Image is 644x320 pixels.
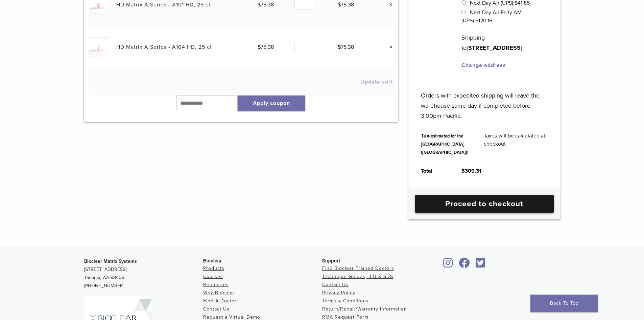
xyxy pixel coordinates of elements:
[258,1,261,8] span: $
[413,162,454,180] th: Total
[84,258,137,264] strong: Bioclear Matrix Systems
[203,265,224,271] a: Products
[203,274,223,279] a: Courses
[89,37,109,57] img: HD Matrix A Series - A104 HD, 25 ct
[116,44,212,50] a: HD Matrix A Series - A104 HD, 25 ct
[421,80,548,121] p: Orders with expedited shipping will leave the warehouse same day if completed before 3:00pm Pacific.
[203,314,260,320] a: Request a Virtual Demo
[322,282,349,287] a: Contact Us
[461,33,548,53] p: Shipping to .
[322,298,369,304] a: Terms & Conditions
[338,44,354,50] bdi: 75.38
[203,282,229,287] a: Resources
[475,17,478,24] span: $
[203,306,230,312] a: Contact Us
[116,1,211,8] a: HD Matrix A Series - A101 HD, 25 ct
[413,126,476,162] th: Tax
[203,258,222,263] span: Bioclear
[258,1,274,8] bdi: 75.38
[322,258,340,263] span: Support
[384,0,393,9] a: Remove this item
[461,168,465,174] span: $
[322,306,407,312] a: Return/Repair/Warranty Information
[322,314,368,320] a: RMA Request Form
[461,168,481,174] bdi: 309.31
[258,44,261,50] span: $
[258,44,274,50] bdi: 75.38
[322,290,355,296] a: Privacy Policy
[467,44,522,51] strong: [STREET_ADDRESS]
[476,126,555,162] td: Taxes will be calculated at checkout
[384,43,393,51] a: Remove this item
[338,1,354,8] bdi: 75.38
[203,290,235,296] a: Why Bioclear
[360,79,393,85] button: Update cart
[338,44,341,50] span: $
[475,17,492,24] bdi: 120.16
[338,1,341,8] span: $
[84,257,203,290] p: [STREET_ADDRESS] Tacoma, WA 98409 [PHONE_NUMBER]
[461,62,506,69] a: Change address
[421,133,469,155] small: (estimated for the [GEOGRAPHIC_DATA] ([GEOGRAPHIC_DATA]))
[441,262,455,269] a: Bioclear
[415,195,554,213] a: Proceed to checkout
[474,262,488,269] a: Bioclear
[457,262,472,269] a: Bioclear
[203,298,237,304] a: Find A Doctor
[461,9,521,24] label: Next Day Air Early AM (UPS):
[530,295,598,312] a: Back To Top
[322,274,393,279] a: Technique Guides, IFU & SDS
[322,265,394,271] a: Find Bioclear Trained Doctors
[238,95,305,111] button: Apply coupon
